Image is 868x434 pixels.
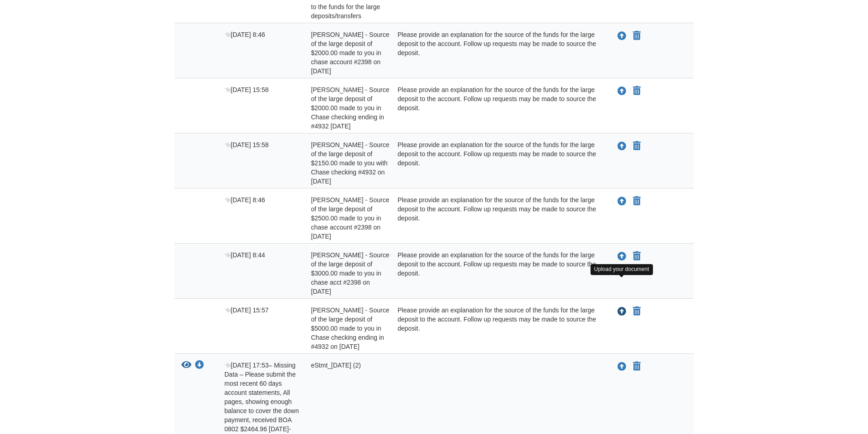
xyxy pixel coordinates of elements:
button: Upload eStmt_2025-06-24 (2) [616,361,627,373]
button: Declare Adeline Philibert - Source of the large deposit of $2000.00 made to you in chase account ... [632,31,642,41]
span: [DATE] 15:58 [225,86,269,93]
button: Upload Adeline Philibert - Source of the large deposit of $3000.00 made to you in chase acct #239... [616,250,627,262]
div: Please provide an explanation for the source of the funds for the large deposit to the account. F... [391,85,607,131]
span: [DATE] 15:57 [225,306,269,314]
button: View eStmt_2025-06-24 (2) [181,361,191,370]
span: [DATE] 8:46 [225,196,265,204]
div: Please provide an explanation for the source of the funds for the large deposit to the account. F... [391,195,607,241]
span: [DATE] 15:58 [225,141,269,148]
span: eStmt_[DATE] (2) [311,362,361,369]
span: [PERSON_NAME] - Source of the large deposit of $2000.00 made to you in chase account #2398 on [DATE] [311,31,390,75]
button: Upload Adeline Philibert - Source of the large deposit of $2150.00 made to you with Chase checkin... [616,140,627,152]
div: Please provide an explanation for the source of the funds for the large deposit to the account. F... [391,250,607,296]
div: Please provide an explanation for the source of the funds for the large deposit to the account. F... [391,30,607,76]
div: Please provide an explanation for the source of the funds for the large deposit to the account. F... [391,306,607,351]
button: Declare Adeline Philibert - Source of the large deposit of $2150.00 made to you with Chase checki... [632,141,642,152]
span: [DATE] 8:44 [225,251,265,259]
span: [PERSON_NAME] - Source of the large deposit of $2150.00 made to you with Chase checking #4932 on ... [311,141,390,185]
button: Declare Adeline Philibert - Source of the large deposit of $5000.00 made to you in Chase checking... [632,306,642,317]
span: [PERSON_NAME] - Source of the large deposit of $2500.00 made to you in chase account #2398 on [DATE] [311,196,390,240]
button: Upload Adeline Philibert - Source of the large deposit of $2000.00 made to you in chase account #... [616,30,627,42]
span: [PERSON_NAME] - Source of the large deposit of $5000.00 made to you in Chase checking ending in #... [311,306,390,350]
button: Upload Adeline Philibert - Source of the large deposit of $5000.00 made to you in Chase checking ... [616,306,627,317]
span: [DATE] 8:46 [225,31,265,38]
div: Upload your document [591,264,653,275]
button: Upload Adeline Philibert - Source of the large deposit of $2000.00 made to you in Chase checking ... [616,85,627,97]
span: [DATE] 17:53 [225,362,269,369]
a: Download eStmt_2025-06-24 (2) [195,362,204,369]
button: Declare Adeline Philibert - Source of the large deposit of $2500.00 made to you in chase account ... [632,196,642,207]
button: Declare Adeline Philibert - Source of the large deposit of $3000.00 made to you in chase acct #23... [632,251,642,262]
button: Declare Adeline Philibert - Source of the large deposit of $2000.00 made to you in Chase checking... [632,86,642,97]
button: Upload Adeline Philibert - Source of the large deposit of $2500.00 made to you in chase account #... [616,195,627,207]
button: Declare eStmt_2025-06-24 (2) not applicable [632,361,642,372]
span: [PERSON_NAME] - Source of the large deposit of $2000.00 made to you in Chase checking ending in #... [311,86,390,130]
div: Please provide an explanation for the source of the funds for the large deposit to the account. F... [391,140,607,186]
span: [PERSON_NAME] - Source of the large deposit of $3000.00 made to you in chase acct #2398 on [DATE] [311,251,390,295]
